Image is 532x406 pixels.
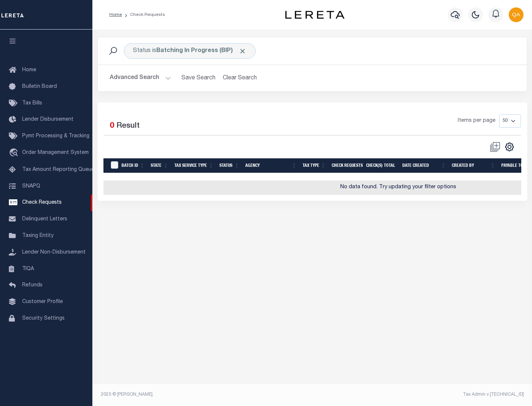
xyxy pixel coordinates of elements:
span: Items per page [458,117,495,125]
button: Save Search [177,71,220,85]
span: 0 [110,122,114,130]
span: Check Requests [22,200,62,205]
th: Check(s) Total [363,158,399,173]
span: Tax Amount Reporting Queue [22,167,94,172]
th: Agency: activate to sort column ascending [242,158,300,173]
div: Tax Admin v.[TECHNICAL_ID] [318,391,524,398]
span: TIQA [22,266,34,271]
a: Home [109,13,122,17]
th: Check Requests [329,158,363,173]
span: Pymt Processing & Tracking [22,134,89,139]
span: Home [22,68,36,73]
label: Result [116,120,140,132]
th: Tax Service Type: activate to sort column ascending [171,158,216,173]
th: Created By: activate to sort column ascending [449,158,498,173]
th: Status: activate to sort column ascending [216,158,242,173]
span: Bulletin Board [22,84,57,89]
th: Date Created: activate to sort column ascending [399,158,449,173]
li: Check Requests [122,11,165,18]
b: Batching In Progress (BIP) [156,48,246,54]
span: SNAPQ [22,183,40,189]
img: logo-dark.svg [285,11,344,19]
span: Click to Remove [239,47,246,55]
span: Delinquent Letters [22,217,67,222]
div: Status is [124,43,256,59]
span: Customer Profile [22,299,63,304]
th: Batch Id: activate to sort column ascending [119,158,148,173]
th: Tax Type: activate to sort column ascending [300,158,329,173]
span: Lender Disbursement [22,117,74,122]
img: svg+xml;base64,PHN2ZyB4bWxucz0iaHR0cDovL3d3dy53My5vcmcvMjAwMC9zdmciIHBvaW50ZXItZXZlbnRzPSJub25lIi... [509,7,524,22]
span: Security Settings [22,316,65,321]
span: Lender Non-Disbursement [22,250,86,255]
span: Tax Bills [22,101,42,106]
button: Advanced Search [110,71,171,85]
button: Clear Search [220,71,260,85]
th: State: activate to sort column ascending [148,158,171,173]
span: Order Management System [22,150,89,155]
div: 2025 © [PERSON_NAME]. [95,391,313,398]
i: travel_explore [9,148,21,158]
span: Refunds [22,283,42,288]
span: Taxing Entity [22,233,54,238]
